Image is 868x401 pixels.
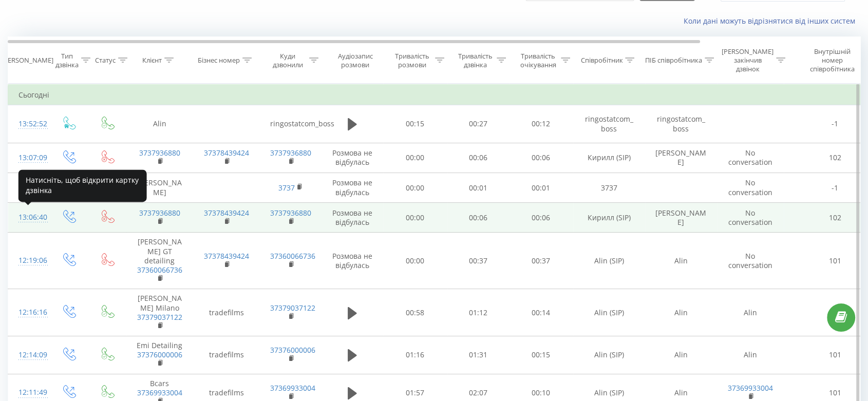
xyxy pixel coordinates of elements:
[18,148,39,168] div: 13:07:09
[573,143,645,173] td: Кирилл (SIP)
[447,105,509,143] td: 00:27
[137,388,182,397] a: 37369933004
[126,105,193,143] td: Alin
[270,383,315,393] a: 37369933004
[332,178,372,197] span: Розмова не відбулась
[509,233,573,289] td: 00:37
[684,16,860,26] a: Коли дані можуть відрізнятися вiд інших систем
[518,52,558,69] div: Тривалість очікування
[717,173,784,203] td: No conversation
[193,289,260,336] td: tradefilms
[573,289,645,336] td: Alin (SIP)
[126,336,193,374] td: Emi Detailing
[447,173,509,203] td: 00:01
[509,289,573,336] td: 00:14
[198,56,240,65] div: Бізнес номер
[447,233,509,289] td: 00:37
[18,345,39,365] div: 12:14:09
[645,143,717,173] td: [PERSON_NAME]
[137,350,182,359] a: 37376000006
[383,233,447,289] td: 00:00
[509,105,573,143] td: 00:12
[126,289,193,336] td: [PERSON_NAME] Milano
[509,203,573,233] td: 00:06
[383,173,447,203] td: 00:00
[383,105,447,143] td: 00:15
[142,56,162,65] div: Клієнт
[383,203,447,233] td: 00:00
[805,47,860,73] div: Внутрішній номер співробітника
[573,105,645,143] td: ringostatcom_boss
[18,207,39,227] div: 13:06:40
[139,148,180,158] a: 3737936880
[270,303,315,313] a: 37379037122
[18,169,147,202] div: Натисніть, щоб відкрити картку дзвінка
[270,208,311,218] a: 3737936880
[509,336,573,374] td: 00:15
[139,208,180,218] a: 3737936880
[573,203,645,233] td: Кирилл (SIP)
[645,56,702,65] div: ПІБ співробітника
[573,173,645,203] td: 3737
[270,148,311,158] a: 3737936880
[447,203,509,233] td: 00:06
[645,233,717,289] td: Alin
[717,289,784,336] td: Alin
[383,143,447,173] td: 00:00
[270,251,315,261] a: 37360066736
[137,312,182,322] a: 37379037122
[137,265,182,275] a: 37360066736
[456,52,494,69] div: Тривалість дзвінка
[580,56,622,65] div: Співробітник
[204,251,249,261] a: 37378439424
[447,336,509,374] td: 01:31
[260,105,322,143] td: ringostatcom_boss
[126,173,193,203] td: [PERSON_NAME]
[728,383,773,393] a: 37369933004
[645,105,717,143] td: ringostatcom_boss
[645,203,717,233] td: [PERSON_NAME]
[18,251,39,271] div: 12:19:06
[204,148,249,158] a: 37378439424
[573,233,645,289] td: Alin (SIP)
[645,289,717,336] td: Alin
[332,251,372,270] span: Розмова не відбулась
[447,289,509,336] td: 01:12
[383,289,447,336] td: 00:58
[717,203,784,233] td: No conversation
[717,143,784,173] td: No conversation
[509,173,573,203] td: 00:01
[193,336,260,374] td: tradefilms
[383,336,447,374] td: 01:16
[126,233,193,289] td: [PERSON_NAME] GT detailing
[447,143,509,173] td: 00:06
[573,336,645,374] td: Alin (SIP)
[717,336,784,374] td: Alin
[55,52,79,69] div: Тип дзвінка
[95,56,116,65] div: Статус
[332,208,372,227] span: Розмова не відбулась
[722,47,773,73] div: [PERSON_NAME] закінчив дзвінок
[330,52,380,69] div: Аудіозапис розмови
[717,233,784,289] td: No conversation
[645,336,717,374] td: Alin
[204,208,249,218] a: 37378439424
[270,345,315,355] a: 37376000006
[278,183,295,193] a: 3737
[392,52,432,69] div: Тривалість розмови
[509,143,573,173] td: 00:06
[2,56,53,65] div: [PERSON_NAME]
[18,114,39,134] div: 13:52:52
[332,148,372,167] span: Розмова не відбулась
[18,302,39,322] div: 12:16:16
[269,52,307,69] div: Куди дзвонили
